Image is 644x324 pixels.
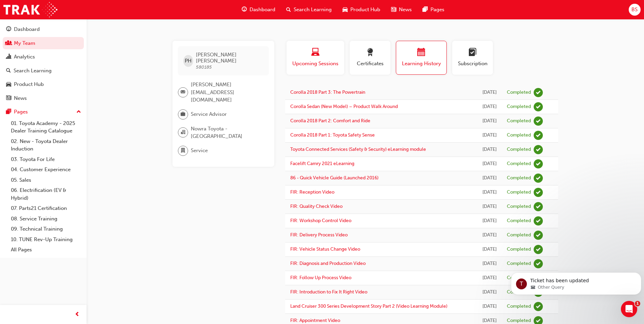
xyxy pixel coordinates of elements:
span: learningRecordVerb_COMPLETE-icon [534,245,543,254]
span: learningRecordVerb_COMPLETE-icon [534,231,543,240]
span: search-icon [6,68,11,74]
div: Pages [14,108,28,116]
span: car-icon [6,82,11,88]
a: FIR: Quality Check Video [290,203,343,209]
div: Product Hub [14,80,44,88]
a: FIR: Follow Up Process Video [290,275,351,281]
a: search-iconSearch Learning [281,3,337,17]
div: Thu Sep 02 2021 00:00:00 GMT+1000 (Australian Eastern Standard Time) [482,103,497,111]
span: learningRecordVerb_COMPLETE-icon [534,145,543,154]
button: Certificates [350,41,390,75]
div: Thu Sep 02 2021 00:00:00 GMT+1000 (Australian Eastern Standard Time) [482,89,497,96]
div: Completed [507,132,531,139]
span: up-icon [76,108,81,116]
a: News [3,92,84,105]
span: people-icon [6,40,11,47]
a: 08. Service Training [8,214,84,224]
button: Learning History [396,41,447,75]
div: Mon Aug 23 2021 00:00:00 GMT+1000 (Australian Eastern Standard Time) [482,160,497,168]
a: Dashboard [3,23,84,36]
div: Completed [507,246,531,253]
a: 05. Sales [8,175,84,185]
span: [PERSON_NAME] [PERSON_NAME] [196,52,263,64]
a: Corolla Sedan (New Model) – Product Walk Around [290,104,398,109]
div: Completed [507,318,531,324]
div: Completed [507,118,531,124]
span: chart-icon [6,54,11,60]
a: 06. Electrification (EV & Hybrid) [8,185,84,203]
a: FIR: Appointment Video [290,318,340,323]
div: Mon Aug 23 2021 00:00:00 GMT+1000 (Australian Eastern Standard Time) [482,146,497,154]
div: Thu Aug 19 2021 00:00:00 GMT+1000 (Australian Eastern Standard Time) [482,303,497,310]
a: 03. Toyota For Life [8,154,84,165]
a: 02. New - Toyota Dealer Induction [8,136,84,154]
div: Completed [507,146,531,153]
a: news-iconNews [386,3,417,17]
a: 04. Customer Experience [8,164,84,175]
div: Completed [507,203,531,210]
div: Completed [507,175,531,181]
span: learningRecordVerb_COMPLETE-icon [534,216,543,226]
a: Land Cruiser 300 Series Development Story Part 2 (Video Learning Module) [290,303,447,309]
a: FIR: Introduction to Fix It Right Video [290,289,367,295]
div: Thu Aug 19 2021 00:00:00 GMT+1000 (Australian Eastern Standard Time) [482,288,497,296]
span: learningRecordVerb_COMPLETE-icon [534,88,543,97]
span: learningRecordVerb_COMPLETE-icon [534,102,543,111]
div: Completed [507,104,531,110]
button: Pages [3,106,84,118]
a: Product Hub [3,78,84,91]
a: Corolla 2018 Part 3: The Powertrain [290,89,365,95]
span: PH [185,57,191,65]
a: 07. Parts21 Certification [8,203,84,214]
a: FIR: Vehicle Status Change Video [290,246,360,252]
iframe: Intercom live chat [621,301,637,317]
div: Completed [507,161,531,167]
a: Corolla 2018 Part 2: Comfort and Ride [290,118,370,124]
div: Fri Aug 20 2021 00:00:00 GMT+1000 (Australian Eastern Standard Time) [482,274,497,282]
span: email-icon [181,88,185,97]
button: BS [629,4,641,16]
span: news-icon [6,95,11,102]
a: car-iconProduct Hub [337,3,386,17]
span: Dashboard [250,6,275,14]
span: 580185 [196,64,212,70]
a: FIR: Reception Video [290,189,334,195]
div: Completed [507,303,531,310]
span: laptop-icon [311,48,319,57]
img: Trak [3,2,57,17]
div: Completed [507,189,531,196]
div: Completed [507,89,531,96]
span: 1 [635,301,640,306]
div: Fri Aug 20 2021 00:00:00 GMT+1000 (Australian Eastern Standard Time) [482,203,497,211]
a: FIR: Diagnosis and Production Video [290,260,366,266]
div: Thu Sep 02 2021 00:00:00 GMT+1000 (Australian Eastern Standard Time) [482,131,497,139]
span: learningplan-icon [468,48,477,57]
div: Dashboard [14,25,40,33]
span: calendar-icon [417,48,425,57]
span: learningRecordVerb_COMPLETE-icon [534,202,543,211]
span: Nowra Toyota - [GEOGRAPHIC_DATA] [191,125,263,140]
div: Thu Sep 02 2021 00:00:00 GMT+1000 (Australian Eastern Standard Time) [482,117,497,125]
span: guage-icon [242,5,247,14]
span: learningRecordVerb_COMPLETE-icon [534,131,543,140]
a: My Team [3,37,84,50]
span: Pages [430,6,444,14]
a: All Pages [8,245,84,255]
span: [PERSON_NAME][EMAIL_ADDRESS][DOMAIN_NAME] [191,81,263,104]
span: Search Learning [294,6,332,14]
span: Service Advisor [191,110,227,118]
span: briefcase-icon [181,110,185,119]
div: Completed [507,289,531,295]
div: Completed [507,218,531,224]
a: FIR: Delivery Process Video [290,232,348,238]
span: learningRecordVerb_COMPLETE-icon [534,159,543,168]
span: organisation-icon [181,128,185,137]
span: Product Hub [350,6,380,14]
span: learningRecordVerb_COMPLETE-icon [534,302,543,311]
div: Completed [507,232,531,238]
button: Upcoming Sessions [287,41,344,75]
